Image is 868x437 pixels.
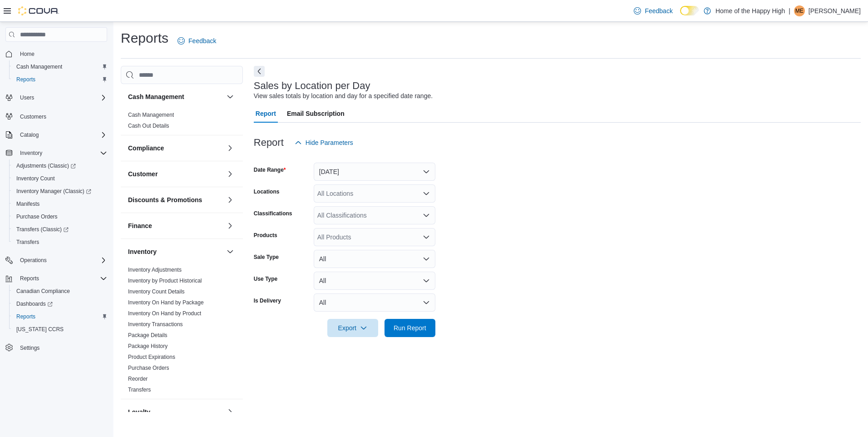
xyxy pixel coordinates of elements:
span: Purchase Orders [128,364,169,372]
span: Operations [20,257,47,264]
span: Transfers (Classic) [13,224,107,235]
button: Home [2,47,111,60]
span: Customers [20,113,46,120]
button: Customers [2,109,111,123]
a: Inventory Manager (Classic) [13,186,95,197]
a: Inventory On Hand by Package [128,299,204,306]
h3: Sales by Location per Day [254,80,370,91]
button: Cash Management [225,91,236,102]
a: Dashboards [13,298,56,309]
span: Manifests [16,200,39,208]
span: Inventory [16,148,107,159]
a: Home [16,49,38,60]
span: Home [20,50,35,58]
button: Finance [128,221,223,230]
span: Washington CCRS [13,324,107,335]
a: Purchase Orders [128,365,169,371]
a: Feedback [174,32,220,50]
button: Manifests [9,198,111,210]
span: [US_STATE] CCRS [16,326,64,333]
button: Cash Management [9,60,111,73]
span: Inventory by Product Historical [128,277,202,284]
button: Discounts & Promotions [128,195,223,204]
a: Transfers (Classic) [13,224,72,235]
nav: Complex example [5,44,107,378]
a: Reports [13,74,39,85]
p: Home of the Happy High [715,5,785,16]
button: Loyalty [128,407,223,417]
button: Export [327,319,378,337]
h3: Discounts & Promotions [128,195,202,204]
button: Settings [2,341,111,354]
span: Transfers [13,237,107,248]
button: All [314,293,435,312]
span: Reports [13,74,107,85]
label: Products [254,232,277,239]
button: Cash Management [128,92,223,101]
button: All [314,272,435,290]
span: Cash Management [16,63,62,70]
p: [PERSON_NAME] [809,5,861,16]
h3: Loyalty [128,407,150,417]
a: Transfers (Classic) [9,223,111,236]
span: Hide Parameters [306,138,353,147]
span: ME [795,5,804,16]
button: Run Report [385,319,435,337]
a: Feedback [630,2,676,20]
label: Use Type [254,275,277,283]
span: Operations [16,255,107,266]
a: Package History [128,343,168,349]
button: Reports [16,273,43,284]
span: Customers [16,110,107,122]
a: Inventory Count [13,173,59,184]
button: Customer [225,169,236,179]
a: Inventory Transactions [128,321,183,328]
a: Transfers [128,387,151,393]
span: Feedback [188,36,216,45]
button: Open list of options [423,233,430,241]
div: Matthew Esslemont [794,5,805,16]
span: Catalog [16,129,107,140]
button: Canadian Compliance [9,285,111,298]
label: Classifications [254,210,292,217]
a: Product Expirations [128,354,175,360]
img: Cova [18,6,59,15]
a: Cash Out Details [128,123,169,129]
div: Inventory [121,264,243,399]
label: Date Range [254,166,286,174]
button: Next [254,66,265,77]
span: Feedback [645,6,672,15]
span: Package Details [128,332,168,339]
button: Hide Parameters [291,134,357,152]
button: Finance [225,220,236,231]
span: Email Subscription [287,104,345,123]
button: [US_STATE] CCRS [9,323,111,336]
button: Customer [128,169,223,179]
button: Operations [16,255,50,266]
a: Reports [13,311,39,322]
h3: Customer [128,169,158,179]
button: Inventory [2,147,111,159]
span: Purchase Orders [16,213,58,220]
h3: Finance [128,221,152,230]
a: Inventory Count Details [128,288,185,295]
a: Adjustments (Classic) [9,159,111,172]
button: Reports [2,272,111,285]
span: Inventory Count [13,173,107,184]
a: Settings [16,343,43,353]
span: Inventory On Hand by Product [128,310,201,317]
span: Canadian Compliance [16,288,70,295]
h3: Compliance [128,144,164,153]
div: View sales totals by location and day for a specified date range. [254,91,433,101]
button: Inventory [16,148,46,159]
span: Inventory Transactions [128,321,183,328]
a: Canadian Compliance [13,286,74,297]
a: Inventory Manager (Classic) [9,185,111,198]
span: Dashboards [13,298,107,309]
span: Purchase Orders [13,211,107,222]
button: Inventory [225,246,236,257]
span: Run Report [394,323,426,333]
a: Transfers [13,237,43,248]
